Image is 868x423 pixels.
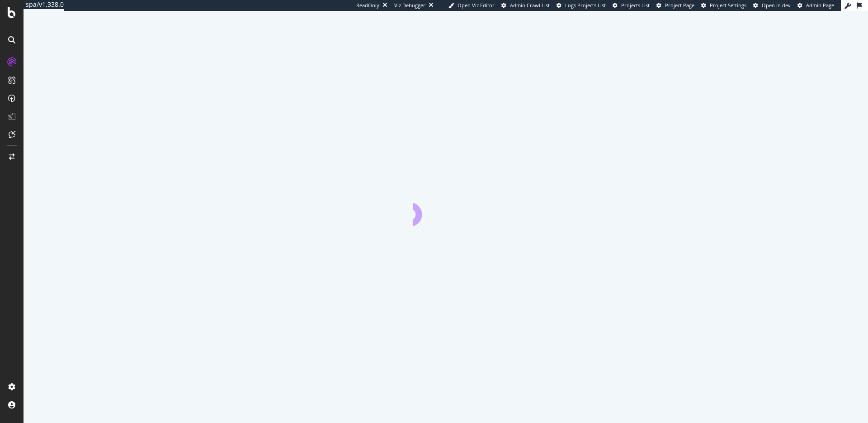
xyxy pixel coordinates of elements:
span: Logs Projects List [565,2,606,9]
span: Open in dev [762,2,791,9]
span: Project Settings [710,2,746,9]
a: Admin Crawl List [501,2,550,9]
a: Projects List [613,2,650,9]
span: Open Viz Editor [458,2,495,9]
div: Viz Debugger: [394,2,427,9]
a: Project Settings [701,2,746,9]
span: Admin Crawl List [510,2,550,9]
a: Open Viz Editor [448,2,495,9]
a: Open in dev [753,2,791,9]
a: Project Page [656,2,694,9]
span: Project Page [665,2,694,9]
span: Projects List [621,2,650,9]
a: Logs Projects List [557,2,606,9]
span: Admin Page [806,2,834,9]
a: Admin Page [797,2,834,9]
div: animation [413,193,478,226]
div: ReadOnly: [356,2,381,9]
